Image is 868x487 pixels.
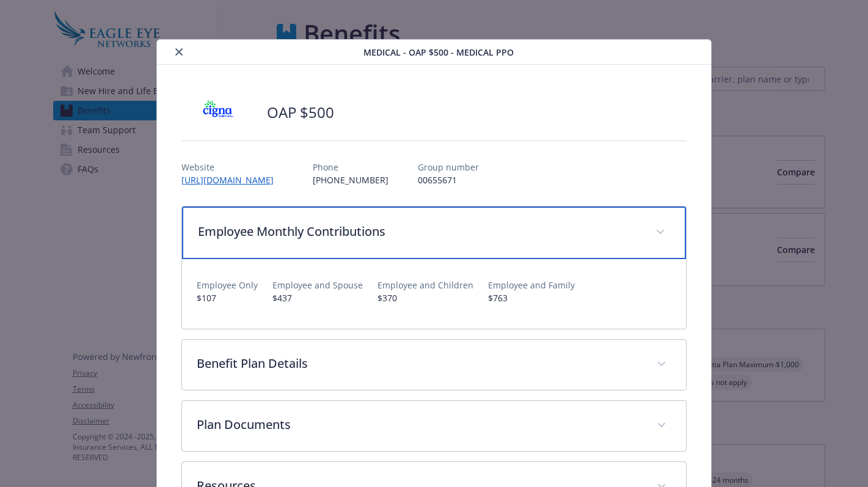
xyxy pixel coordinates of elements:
[197,279,258,291] p: Employee Only
[488,291,575,304] p: $763
[313,161,388,174] p: Phone
[181,94,255,131] img: CIGNA
[313,174,388,186] p: [PHONE_NUMBER]
[182,401,686,451] div: Plan Documents
[267,102,334,123] h2: OAP $500
[182,340,686,390] div: Benefit Plan Details
[418,174,479,186] p: 00655671
[172,45,186,59] button: close
[182,259,686,329] div: Employee Monthly Contributions
[182,207,686,259] div: Employee Monthly Contributions
[181,161,283,174] p: Website
[488,279,575,291] p: Employee and Family
[181,174,283,186] a: [URL][DOMAIN_NAME]
[197,354,642,373] p: Benefit Plan Details
[197,291,258,304] p: $107
[363,46,514,59] span: Medical - OAP $500 - Medical PPO
[272,279,363,291] p: Employee and Spouse
[377,291,473,304] p: $370
[272,291,363,304] p: $437
[418,161,479,174] p: Group number
[198,222,641,241] p: Employee Monthly Contributions
[197,416,642,434] p: Plan Documents
[377,279,473,291] p: Employee and Children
